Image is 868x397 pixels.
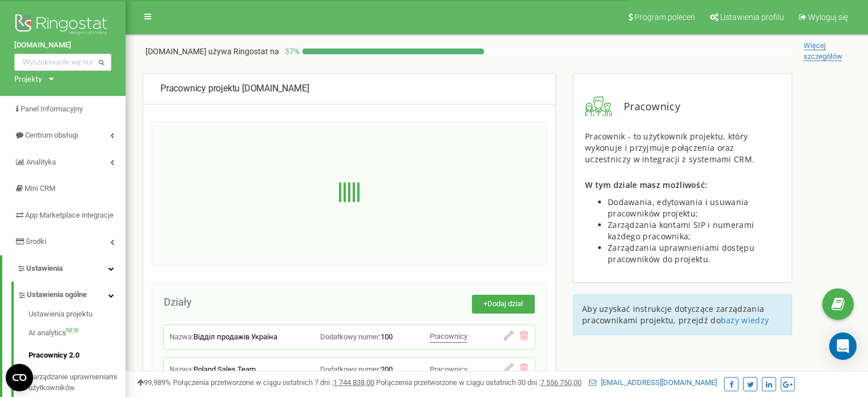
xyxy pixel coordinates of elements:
span: Pracownicy [612,99,680,114]
img: Ringostat logo [14,11,111,40]
button: +Dodaj dział [472,295,535,314]
span: Panel Informacyjny [21,105,83,113]
span: Dodaj dział [487,299,523,308]
span: Centrum obsługi [25,131,78,139]
span: Działy [164,296,192,308]
span: Poland Sales Team [193,365,256,374]
span: W tym dziale masz możliwość: [585,179,707,190]
span: Pracownik - to użytkownik projektu, który wykonuje i przyjmuje połączenia oraz uczestniczy w inte... [585,131,754,165]
input: Wyszukiwanie wg numeru [14,54,111,71]
span: Ustawienia [26,264,63,272]
div: Projekty [14,74,42,85]
span: Więcej szczegółów [804,41,842,61]
span: Zarządzania kontami SIP i numerami każdego pracownika; [608,219,754,242]
span: Mini CRM [25,184,55,193]
span: 100 [381,332,393,341]
div: [DOMAIN_NAME] [160,82,538,95]
span: Program poleceń [635,13,695,22]
u: 1 744 838,00 [333,378,374,387]
span: Aby uzyskać instrukcje dotyczące zarządzania pracownikami projektu, przejdź do [582,303,764,326]
span: Dodawania, edytowania i usuwania pracowników projektu; [608,197,749,219]
a: bazy wiedzy [721,315,769,326]
p: [DOMAIN_NAME] [146,46,279,57]
a: [EMAIL_ADDRESS][DOMAIN_NAME] [589,378,717,387]
a: AI analyticsNEW [29,322,126,344]
span: 200 [381,365,393,374]
p: 37 % [279,46,302,57]
span: Dodatkowy numer: [320,365,381,374]
button: Open CMP widget [6,364,33,391]
span: Połączenia przetworzone w ciągu ostatnich 30 dni : [376,378,582,387]
a: Ustawienia ogólne [17,282,126,305]
span: Nazwa: [169,365,193,374]
span: 99,989% [137,378,171,387]
a: Ustawienia [2,255,126,282]
span: Środki [26,237,46,246]
span: Відділ продажів Україна [193,332,277,341]
span: Wyloguj się [808,13,848,22]
span: Pracownicy [430,365,467,374]
a: Pracownicy 2.0 [29,344,126,367]
a: [DOMAIN_NAME] [14,40,111,51]
div: Open Intercom Messenger [829,332,857,360]
span: Nazwa: [169,332,193,341]
u: 7 556 750,00 [540,378,582,387]
span: Analityka [26,158,56,166]
span: Ustawienia ogólne [27,290,87,300]
span: Ustawienia profilu [720,13,784,22]
span: Dodatkowy numer: [320,332,381,341]
span: Pracownicy [430,332,467,340]
span: App Marketplace integracje [25,211,114,219]
span: używa Ringostat na [208,47,279,56]
span: Pracownicy projektu [160,83,240,94]
a: Ustawienia projektu [29,309,126,323]
span: Połączenia przetworzone w ciągu ostatnich 7 dni : [173,378,374,387]
span: Zarządzania uprawnieniami dostępu pracowników do projektu. [608,242,754,264]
